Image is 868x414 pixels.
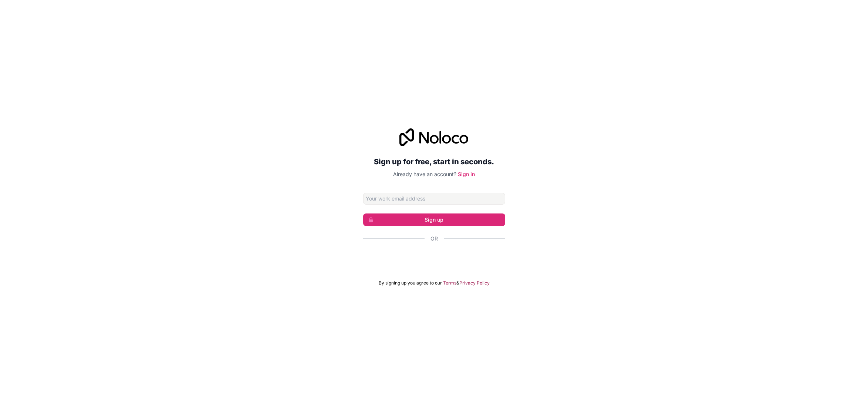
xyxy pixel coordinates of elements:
span: Or [430,235,438,242]
div: Inicie sessão com o Google. Abre num novo separador [363,250,505,267]
span: & [456,280,459,286]
a: Sign in [458,171,475,177]
span: By signing up you agree to our [379,280,442,286]
button: Sign up [363,213,505,226]
a: Terms [443,280,456,286]
a: Privacy Policy [459,280,490,286]
input: Email address [363,193,505,205]
h2: Sign up for free, start in seconds. [363,155,505,168]
span: Already have an account? [393,171,456,177]
iframe: Botão Iniciar sessão com o Google [359,250,509,267]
